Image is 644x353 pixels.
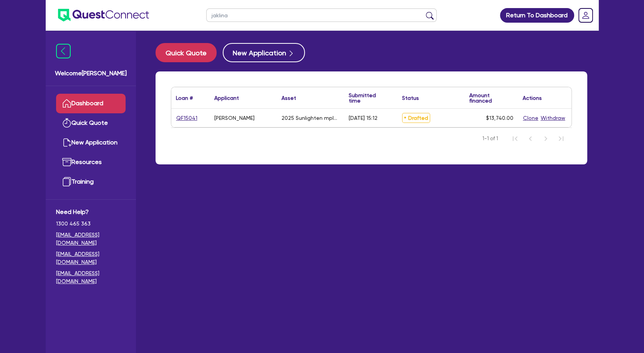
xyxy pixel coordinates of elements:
button: New Application [223,43,305,62]
a: [EMAIL_ADDRESS][DOMAIN_NAME] [56,231,126,247]
div: Actions [523,95,542,101]
a: New Application [56,133,126,152]
img: training [62,177,71,186]
a: Training [56,172,126,192]
img: quick-quote [62,118,71,128]
a: Dashboard [56,94,126,113]
span: $13,740.00 [486,115,513,121]
span: Drafted [402,113,430,123]
div: 2025 Sunlighten mpluse sauna [281,115,339,121]
div: Status [402,95,419,101]
img: quest-connect-logo-blue [58,9,149,22]
button: Last Page [553,131,569,146]
div: Loan # [176,95,193,101]
button: Next Page [538,131,553,146]
span: 1300 465 363 [56,220,126,228]
span: 1-1 of 1 [482,135,498,143]
div: [PERSON_NAME] [214,115,255,121]
img: resources [62,157,71,167]
img: new-application [62,138,71,147]
button: Withdraw [540,114,566,123]
a: Quick Quote [56,113,126,133]
a: [EMAIL_ADDRESS][DOMAIN_NAME] [56,269,126,285]
a: QF15041 [176,114,198,123]
div: Submitted time [349,93,386,103]
input: Search by name, application ID or mobile number... [206,8,437,22]
a: Resources [56,152,126,172]
div: Amount financed [469,93,513,103]
div: [DATE] 15:12 [349,115,377,121]
a: [EMAIL_ADDRESS][DOMAIN_NAME] [56,250,126,266]
button: Clone [523,114,539,123]
span: Need Help? [56,207,126,217]
div: Applicant [214,95,239,101]
span: Welcome [PERSON_NAME] [55,69,127,78]
img: icon-menu-close [56,44,71,58]
a: Return To Dashboard [500,8,574,23]
button: First Page [507,131,523,146]
button: Quick Quote [156,43,217,62]
div: Asset [281,95,296,101]
button: Previous Page [523,131,538,146]
a: Quick Quote [156,43,223,62]
a: Dropdown toggle [576,5,596,25]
